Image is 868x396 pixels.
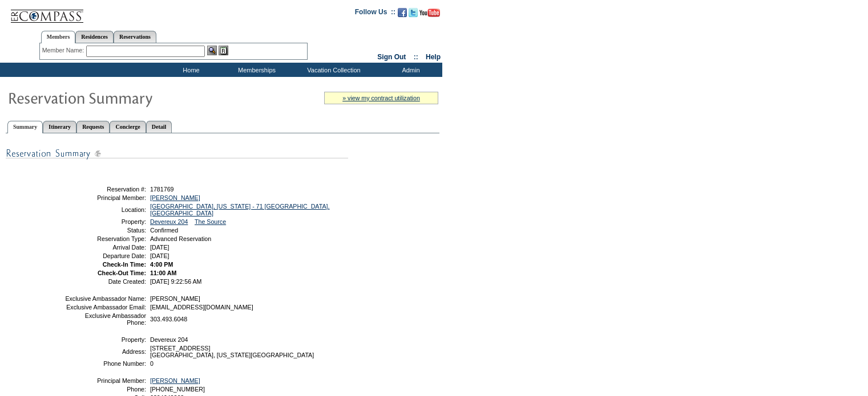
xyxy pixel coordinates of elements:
strong: Check-In Time: [103,261,146,268]
span: [DATE] 9:22:56 AM [150,278,201,285]
a: Itinerary [43,121,76,133]
a: Become our fan on Facebook [398,11,407,18]
a: Requests [76,121,110,133]
span: 303.493.6048 [150,316,187,322]
div: Member Name: [42,46,86,55]
td: Phone Number: [64,360,146,367]
a: Help [426,53,441,61]
a: Reservations [114,31,156,43]
td: Arrival Date: [64,244,146,251]
td: Property: [64,336,146,343]
a: [GEOGRAPHIC_DATA], [US_STATE] - 71 [GEOGRAPHIC_DATA], [GEOGRAPHIC_DATA] [150,203,329,217]
td: Departure Date: [64,252,146,259]
td: Memberships [223,63,288,77]
img: Follow us on Twitter [409,8,418,17]
img: Become our fan on Facebook [398,8,407,17]
span: :: [414,53,418,61]
td: Exclusive Ambassador Name: [64,295,146,302]
a: Concierge [110,121,146,133]
a: Detail [146,121,172,133]
strong: Check-Out Time: [98,270,146,276]
span: Confirmed [150,227,178,234]
span: [PHONE_NUMBER] [150,386,205,393]
td: Home [157,63,223,77]
span: [EMAIL_ADDRESS][DOMAIN_NAME] [150,304,253,311]
td: Exclusive Ambassador Phone: [64,312,146,326]
td: Property: [64,218,146,225]
td: Status: [64,227,146,234]
span: 0 [150,360,154,367]
a: Members [41,31,76,43]
a: Sign Out [377,53,406,61]
td: Reservation #: [64,186,146,193]
span: 4:00 PM [150,261,173,268]
a: » view my contract utilization [342,95,420,101]
a: Residences [75,31,114,43]
a: Follow us on Twitter [409,11,418,18]
a: Summary [7,121,43,133]
td: Location: [64,203,146,217]
a: [PERSON_NAME] [150,194,200,201]
a: Devereux 204 [150,218,188,225]
span: 11:00 AM [150,270,176,276]
span: [STREET_ADDRESS] [GEOGRAPHIC_DATA], [US_STATE][GEOGRAPHIC_DATA] [150,345,314,358]
td: Date Created: [64,278,146,285]
img: Subscribe to our YouTube Channel [419,9,440,17]
a: The Source [195,218,226,225]
td: Reservation Type: [64,235,146,242]
td: Vacation Collection [288,63,377,77]
td: Follow Us :: [355,7,395,21]
span: [PERSON_NAME] [150,295,200,302]
span: Devereux 204 [150,336,188,343]
span: Advanced Reservation [150,235,211,242]
img: View [207,46,217,55]
img: subTtlResSummary.gif [6,146,348,161]
span: [DATE] [150,244,169,251]
a: [PERSON_NAME] [150,377,200,384]
td: Phone: [64,386,146,393]
img: Reservations [219,46,228,55]
a: Subscribe to our YouTube Channel [419,11,440,18]
td: Address: [64,345,146,358]
td: Principal Member: [64,194,146,201]
td: Admin [377,63,442,77]
span: [DATE] [150,252,169,259]
span: 1781769 [150,186,174,193]
img: Reservaton Summary [7,86,236,109]
td: Principal Member: [64,377,146,384]
td: Exclusive Ambassador Email: [64,304,146,311]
